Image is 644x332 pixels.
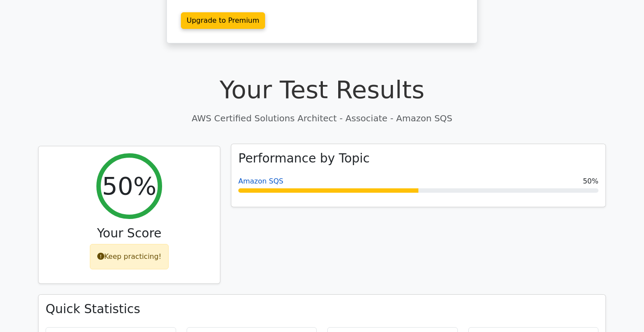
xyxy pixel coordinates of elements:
[583,176,598,187] span: 50%
[46,226,213,241] h3: Your Score
[238,177,283,185] a: Amazon SQS
[238,151,370,166] h3: Performance by Topic
[102,171,156,201] h2: 50%
[38,75,606,104] h1: Your Test Results
[181,12,265,29] a: Upgrade to Premium
[46,302,598,317] h3: Quick Statistics
[90,244,169,269] div: Keep practicing!
[38,112,606,125] p: AWS Certified Solutions Architect - Associate - Amazon SQS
